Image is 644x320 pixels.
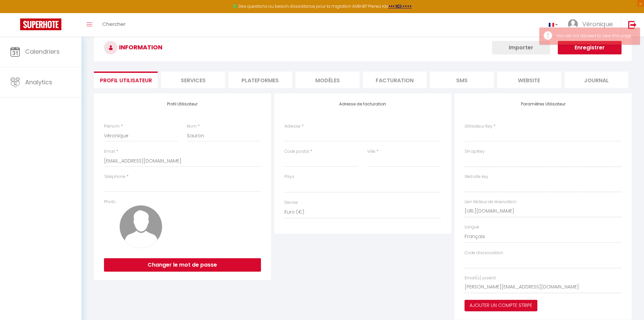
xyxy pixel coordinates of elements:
label: Code d'association [465,250,503,256]
a: >>> ICI <<<< [388,3,412,9]
span: Calendriers [25,47,60,56]
img: Super Booking [20,18,61,30]
span: Véronique [582,20,613,28]
label: SH apiKey [465,148,485,155]
label: Langue [465,224,479,230]
label: Code postal [284,148,309,155]
li: SMS [430,72,494,88]
h4: Adresse de facturation [284,102,441,106]
label: Devise [284,199,298,206]
li: MODÈLES [296,72,359,88]
label: Téléphone [104,174,125,180]
li: Journal [565,72,628,88]
a: Chercher [97,13,130,37]
li: Profil Utilisateur [94,72,158,88]
h4: Profil Utilisateur [104,102,261,106]
button: Importer [492,41,550,54]
label: Adresse [284,123,301,130]
button: Enregistrer [558,41,622,54]
div: You are not allowed to view this page [556,33,633,39]
span: Analytics [25,78,52,86]
label: Ville [367,148,375,155]
label: Email(s) parent [465,275,496,281]
label: Pays [284,174,294,180]
button: Changer le mot de passe [104,258,261,272]
span: Chercher [102,20,125,28]
img: ... [568,19,578,29]
label: Photo [104,199,116,205]
label: Prénom [104,123,120,130]
li: website [497,72,561,88]
label: Lien Moteur de réservation [465,199,517,205]
li: Facturation [363,72,427,88]
label: Utilisateur Key [465,123,492,130]
img: logout [628,20,637,29]
label: Website key [465,174,488,180]
h3: INFORMATION [94,34,632,61]
li: Plateformes [228,72,292,88]
img: avatar.png [119,205,162,248]
label: Nom [187,123,197,130]
label: Email [104,148,115,155]
li: Services [161,72,225,88]
h4: Paramètres Utilisateur [465,102,622,106]
button: Ajouter un compte Stripe [465,300,537,311]
a: ... Véronique [563,13,621,37]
